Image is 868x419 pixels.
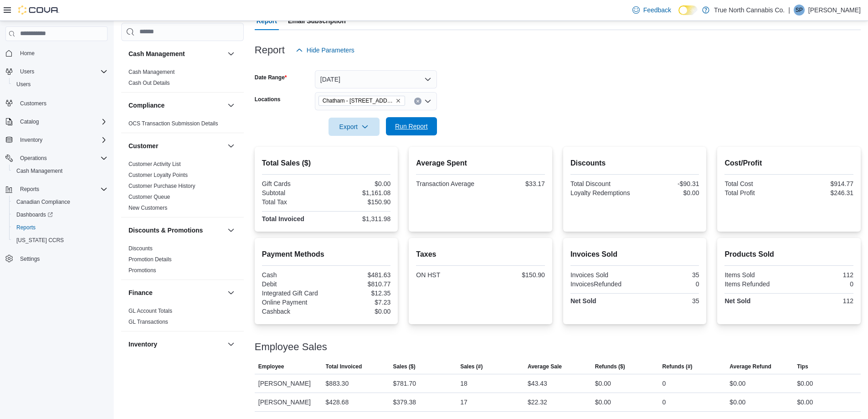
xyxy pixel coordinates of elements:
button: Run Report [386,117,437,135]
button: [DATE] [315,70,437,88]
span: Canadian Compliance [13,197,108,207]
button: Discounts & Promotions [226,225,236,236]
button: Canadian Compliance [9,196,111,208]
a: Dashboards [9,208,111,221]
button: Users [9,78,111,91]
span: Refunds ($) [595,363,625,370]
div: $7.23 [328,299,390,306]
div: Items Refunded [724,280,787,288]
a: Discounts [128,245,153,252]
span: Employee [258,363,284,370]
button: Inventory [16,134,46,145]
span: Hide Parameters [307,46,354,55]
div: Cash [262,271,324,279]
h3: Cash Management [128,49,185,58]
button: Users [16,66,38,77]
span: Dark Mode [678,15,679,16]
button: Home [2,47,111,60]
button: Finance [226,287,236,298]
div: 17 [460,397,467,408]
div: 0 [637,280,699,288]
span: Home [16,47,108,59]
button: Clear input [414,98,421,105]
button: Inventory [2,134,111,146]
span: Reports [16,184,108,195]
a: Cash Out Details [128,80,170,86]
span: Cash Management [128,68,175,76]
div: 35 [637,297,699,305]
span: Customer Purchase History [128,182,195,190]
div: Gift Cards [262,180,324,187]
a: Users [13,79,34,90]
a: GL Transactions [128,319,168,325]
span: Dashboards [13,209,108,220]
span: Settings [20,255,40,263]
a: [US_STATE] CCRS [13,235,67,246]
h2: Products Sold [724,249,853,260]
h3: Inventory [128,340,157,349]
strong: Net Sold [570,297,596,305]
span: Reports [16,224,36,231]
div: 112 [791,297,853,305]
span: Operations [16,153,108,164]
div: $0.00 [797,397,813,408]
h3: Employee Sales [255,341,327,352]
div: $1,161.08 [328,189,390,197]
h3: Finance [128,288,153,297]
div: $0.00 [637,189,699,197]
div: $781.70 [393,378,416,389]
span: [US_STATE] CCRS [16,237,64,244]
button: Customer [226,140,236,151]
span: Chatham - [STREET_ADDRESS] [323,96,394,105]
div: $12.35 [328,290,390,297]
button: Compliance [226,100,236,111]
span: Reports [13,222,108,233]
div: $33.17 [483,180,545,187]
span: OCS Transaction Submission Details [128,120,218,127]
span: Operations [20,155,47,162]
button: Open list of options [424,98,431,105]
div: ON HST [416,271,478,279]
span: Run Report [395,122,428,131]
a: Dashboards [13,209,56,220]
div: 112 [791,271,853,279]
div: 0 [663,378,666,389]
span: Cash Out Details [128,79,170,87]
button: Customer [128,141,224,150]
div: $1,311.98 [328,215,390,222]
span: Cash Management [13,166,108,176]
div: 35 [637,271,699,279]
a: Promotions [128,267,156,274]
button: Inventory [226,339,236,350]
button: Catalog [16,116,42,127]
button: Reports [16,184,43,195]
div: $810.77 [328,280,390,288]
span: Users [20,68,34,75]
div: Compliance [121,118,244,133]
button: Discounts & Promotions [128,226,224,235]
div: Steven Park [794,5,805,16]
div: Loyalty Redemptions [570,189,633,197]
span: Dashboards [16,211,53,218]
div: $0.00 [328,180,390,187]
span: Users [13,79,108,90]
button: Customers [2,96,111,109]
div: $43.43 [528,378,547,389]
button: Cash Management [9,165,111,177]
button: Settings [2,252,111,265]
div: $379.38 [393,397,416,408]
strong: Net Sold [724,297,750,305]
span: Home [20,50,35,57]
a: Home [16,48,38,59]
span: Washington CCRS [13,235,108,246]
div: $0.00 [595,397,611,408]
h3: Compliance [128,101,164,110]
h3: Report [255,45,285,56]
span: Inventory [20,136,42,144]
strong: Total Invoiced [262,215,304,222]
span: Chatham - 85 King St W [318,96,405,106]
h2: Cost/Profit [724,158,853,169]
span: Discounts [128,245,153,252]
h3: Customer [128,141,158,150]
